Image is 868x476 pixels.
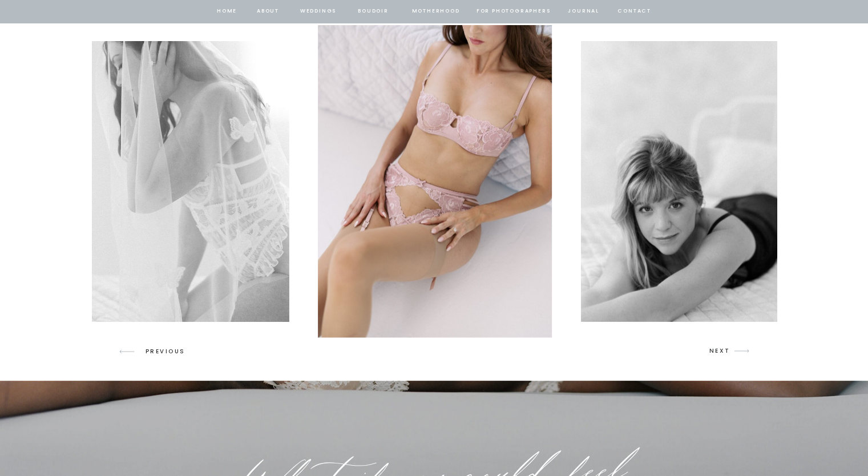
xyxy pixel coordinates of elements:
[216,6,238,17] a: home
[616,6,653,17] a: contact
[412,6,459,17] a: Motherhood
[82,41,289,321] img: woman strokes hair under a butterfly bridal veil during seattle bridal boudoir session in studio ...
[146,346,189,357] p: PREVIOUS
[566,6,601,17] a: journal
[318,25,552,337] img: torso of woman in pink lingrie set by seattle boudoir photographer Jacqueline Benét
[357,6,390,17] a: BOUDOIR
[299,6,338,17] a: Weddings
[580,41,791,321] img: black and white photo of woman lying on bed looking at the camera in seattle boudoir session by J...
[709,346,731,356] p: NEXT
[477,6,551,17] a: for photographers
[256,6,280,17] a: about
